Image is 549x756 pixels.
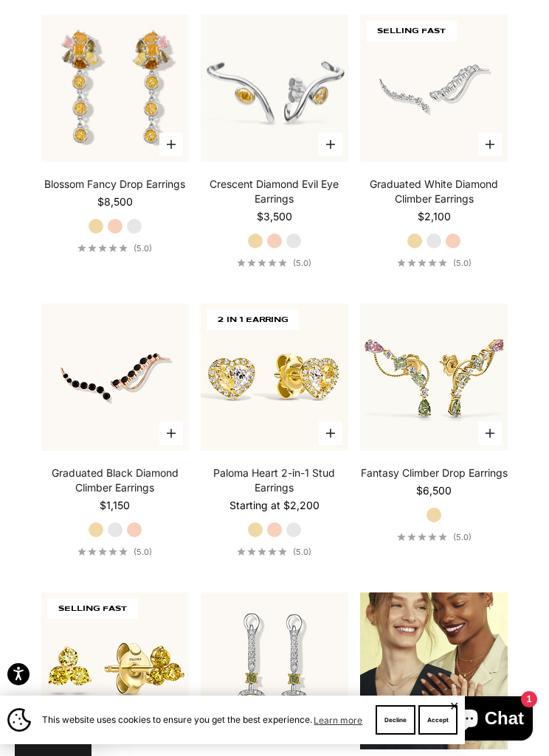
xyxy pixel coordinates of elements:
img: Cushion Cut Diamond Drop Earrings [201,592,348,740]
div: 5.0 out of 5.0 stars [77,244,128,252]
div: 5.0 out of 5.0 stars [237,547,287,556]
img: #WhiteGold [360,15,508,162]
div: 5.0 out of 5.0 stars [397,533,447,541]
img: #WhiteGold [41,15,189,162]
span: This website uses cookies to ensure you get the best experience. [42,712,365,728]
span: (5.0) [453,532,472,542]
span: (5.0) [134,243,152,253]
span: SELLING FAST [47,598,138,619]
a: 5.0 out of 5.0 stars(5.0) [77,243,152,253]
a: Graduated White Diamond Climber Earrings [360,177,508,206]
span: (5.0) [453,258,472,268]
span: (5.0) [293,258,311,268]
span: (5.0) [134,547,152,557]
a: 5.0 out of 5.0 stars(5.0) [397,532,472,542]
div: 5.0 out of 5.0 stars [237,259,287,267]
sale-price: $8,500 [97,195,133,209]
sale-price: $2,100 [418,209,451,224]
sale-price: $3,500 [257,209,292,224]
a: Paloma Heart 2-in-1 Stud Earrings [201,466,348,495]
a: Crescent Diamond Evil Eye Earrings [201,177,348,206]
img: #YellowGold [360,304,508,451]
sale-price: $1,150 [100,498,130,513]
sale-price: $6,500 [416,483,452,498]
sale-price: Starting at $2,200 [229,498,320,513]
button: Accept [418,705,457,735]
span: SELLING FAST [366,21,457,41]
button: Decline [376,705,415,735]
a: Learn more [312,712,365,728]
a: Fantasy Climber Drop Earrings [361,466,508,480]
a: 5.0 out of 5.0 stars(5.0) [237,258,311,268]
a: 5.0 out of 5.0 stars(5.0) [237,547,311,557]
span: (5.0) [293,547,311,557]
img: #RoseGold [41,304,189,451]
div: 5.0 out of 5.0 stars [77,547,128,556]
button: Close [449,701,459,710]
a: 5.0 out of 5.0 stars(5.0) [397,258,472,268]
span: 2 IN 1 EARRING [207,309,299,330]
a: Blossom Fancy Drop Earrings [44,177,185,192]
img: #WhiteGold [201,15,348,162]
a: Graduated Black Diamond Climber Earrings [41,466,189,495]
inbox-online-store-chat: Shopify online store chat [443,696,537,744]
div: 5.0 out of 5.0 stars [397,259,447,267]
img: #YellowGold [201,304,348,451]
a: #YellowGold #WhiteGold #RoseGold [201,592,348,740]
img: #YellowGold [41,592,189,740]
img: Cookie banner [7,708,31,732]
a: 5.0 out of 5.0 stars(5.0) [77,547,152,557]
